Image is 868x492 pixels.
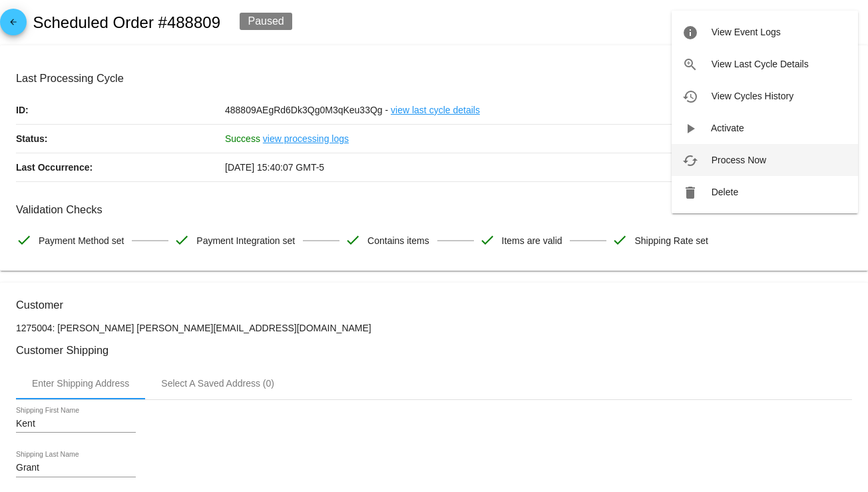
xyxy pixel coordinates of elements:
mat-icon: play_arrow [682,121,698,137]
mat-icon: history [682,89,698,105]
span: View Cycles History [712,91,793,101]
mat-icon: zoom_in [682,57,698,73]
mat-icon: delete [682,185,698,201]
span: View Event Logs [712,27,781,37]
span: Activate [711,123,744,133]
span: Process Now [712,155,766,165]
mat-icon: info [682,25,698,41]
span: View Last Cycle Details [712,59,809,69]
mat-icon: cached [682,153,698,169]
span: Delete [712,187,738,197]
